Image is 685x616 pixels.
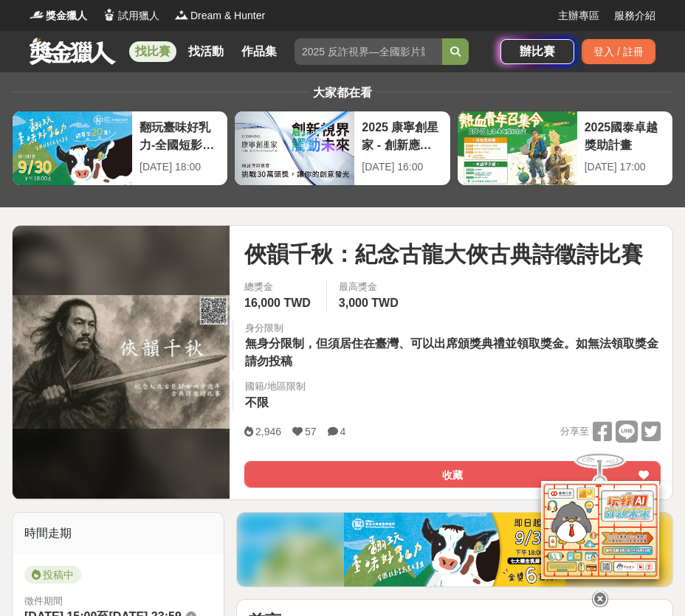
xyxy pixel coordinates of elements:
[295,38,442,65] input: 2025 反詐視界—全國影片競賽
[255,426,281,437] span: 2,946
[245,396,269,409] span: 不限
[129,41,176,62] a: 找比賽
[174,8,265,24] a: LogoDream & Hunter
[541,481,659,579] img: d2146d9a-e6f6-4337-9592-8cefde37ba6b.png
[244,461,661,488] button: 收藏
[102,8,159,24] a: Logo試用獵人
[102,7,117,22] img: Logo
[558,8,599,24] a: 主辦專區
[244,297,311,309] span: 16,000 TWD
[339,280,402,294] span: 最高獎金
[305,426,317,437] span: 57
[585,119,665,152] div: 2025國泰卓越獎助計畫
[245,321,661,336] div: 身分限制
[585,159,665,175] div: [DATE] 17:00
[244,280,314,294] span: 總獎金
[362,159,442,175] div: [DATE] 16:00
[614,8,655,24] a: 服務介紹
[174,7,189,22] img: Logo
[309,86,376,99] span: 大家都在看
[245,337,658,367] span: 無身分限制，但須居住在臺灣、可以出席頒獎典禮並領取獎金。如無法領取獎金請勿投稿
[12,111,228,186] a: 翻玩臺味好乳力-全國短影音創意大募集[DATE] 18:00
[235,41,283,62] a: 作品集
[340,426,346,437] span: 4
[30,8,87,24] a: Logo獎金獵人
[344,513,565,586] img: 7b6cf212-c677-421d-84b6-9f9188593924.jpg
[140,159,220,175] div: [DATE] 18:00
[234,111,450,186] a: 2025 康寧創星家 - 創新應用競賽[DATE] 16:00
[500,39,574,64] a: 辦比賽
[362,119,442,152] div: 2025 康寧創星家 - 創新應用競賽
[30,7,44,22] img: Logo
[245,379,306,394] div: 國籍/地區限制
[182,41,230,62] a: 找活動
[339,297,399,309] span: 3,000 TWD
[46,8,87,24] span: 獎金獵人
[118,8,159,24] span: 試用獵人
[244,238,643,271] span: 俠韻千秋：紀念古龍大俠古典詩徵詩比賽
[560,421,589,443] span: 分享至
[13,295,230,429] img: Cover Image
[24,566,81,584] span: 投稿中
[13,513,224,554] div: 時間走期
[140,119,220,152] div: 翻玩臺味好乳力-全國短影音創意大募集
[457,111,673,186] a: 2025國泰卓越獎助計畫[DATE] 17:00
[582,39,655,64] div: 登入 / 註冊
[190,8,265,24] span: Dream & Hunter
[24,595,63,606] span: 徵件期間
